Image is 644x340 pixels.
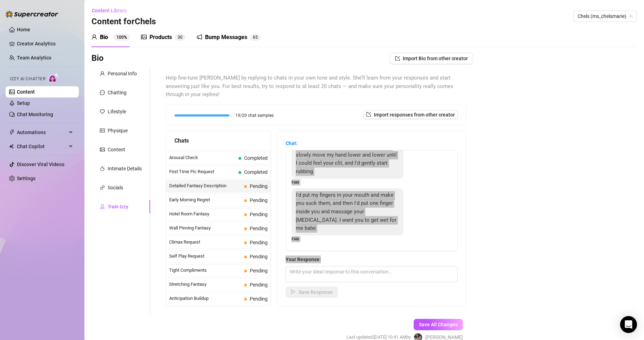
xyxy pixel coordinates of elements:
[91,5,132,16] button: Content Library
[100,33,108,42] div: Bio
[180,35,183,40] span: 0
[250,212,268,217] span: Pending
[414,319,463,330] button: Save All Changes
[292,236,299,242] span: Fan
[244,169,268,175] span: Completed
[197,34,202,40] span: notification
[166,74,466,99] span: Help fine-tune [PERSON_NAME] by replying to chats in your own tone and style. She’ll learn from y...
[100,166,105,171] span: fire
[100,109,105,114] span: heart
[6,11,58,18] img: logo-BBDzfeDw.svg
[250,268,268,273] span: Pending
[169,196,241,203] span: Early Morning Regret
[108,203,128,210] div: Train Izzy
[169,168,236,175] span: First Time Pic Request
[9,144,14,149] img: Chat Copilot
[169,281,241,288] span: Stretching Fantasy
[100,147,105,152] span: picture
[250,254,268,259] span: Pending
[17,127,67,138] span: Automations
[100,71,105,76] span: user
[169,267,241,274] span: Tight Compliments
[578,11,633,21] span: Chels (ms_chelsmarie)
[286,140,298,146] strong: Chat:
[100,128,105,133] span: idcard
[366,112,371,117] span: import
[149,33,172,42] div: Products
[286,257,321,262] strong: Your Response:
[108,108,126,115] div: Lifestyle
[108,165,142,172] div: Intimate Details
[17,176,36,181] a: Settings
[17,55,51,61] a: Team Analytics
[169,253,241,260] span: Self Play Request
[250,240,268,245] span: Pending
[169,182,241,189] span: Detailed Fantasy Description
[374,112,455,118] span: Import responses from other creator
[9,130,15,135] span: thunderbolt
[17,112,53,117] a: Chat Monitoring
[253,35,255,40] span: 6
[403,56,468,61] span: Import Bio from other creator
[114,34,130,41] sup: 100%
[175,34,185,41] sup: 30
[286,287,338,298] button: Save Response
[48,73,59,83] img: AI Chatter
[108,146,125,153] div: Content
[250,34,261,41] sup: 65
[292,180,299,185] span: Fan
[620,316,637,333] div: Open Intercom Messenger
[108,127,128,134] div: Physique
[17,100,30,106] a: Setup
[250,226,268,231] span: Pending
[108,89,127,96] div: Chatting
[250,296,268,302] span: Pending
[92,8,127,13] span: Content Library
[169,210,241,218] span: Hotel Room Fantasy
[169,225,241,232] span: Wall Pinning Fantasy
[296,192,396,231] span: I'd put my fingers in your mouth and make you suck them, and then I'd put one finger inside you a...
[629,14,633,18] span: team
[178,35,180,40] span: 3
[91,53,104,64] h3: Bio
[363,111,458,119] button: Import responses from other creator
[250,183,268,189] span: Pending
[91,34,97,40] span: user
[17,141,67,152] span: Chat Copilot
[17,27,30,32] a: Home
[17,89,35,95] a: Content
[169,154,236,161] span: Arousal Check
[244,155,268,161] span: Completed
[108,70,137,77] div: Personal Info
[169,239,241,246] span: Climax Request
[10,76,45,82] span: Izzy AI Chatter
[91,16,156,27] h3: Content for Chels
[100,204,105,209] span: experiment
[419,322,458,327] span: Save All Changes
[395,56,400,61] span: import
[17,38,73,49] a: Creator Analytics
[174,136,189,145] span: Chats
[250,197,268,203] span: Pending
[389,53,473,64] button: Import Bio from other creator
[235,113,274,118] span: 19/20 chat samples
[100,185,105,190] span: link
[169,295,241,302] span: Anticipation Buildup
[255,35,258,40] span: 5
[141,34,147,40] span: picture
[100,90,105,95] span: message
[205,33,247,42] div: Bump Messages
[250,282,268,288] span: Pending
[17,162,64,167] a: Discover Viral Videos
[108,184,123,191] div: Socials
